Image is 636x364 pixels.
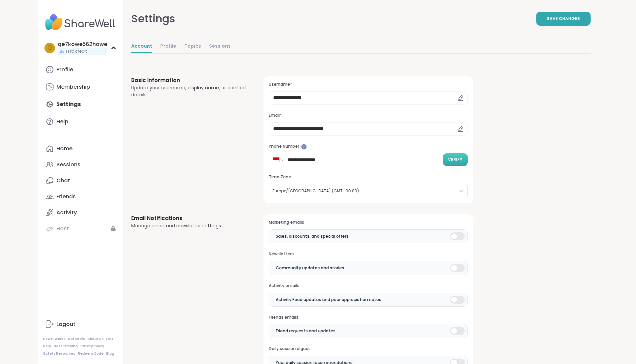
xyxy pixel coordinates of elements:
span: Friend requests and updates [276,328,336,334]
a: Sessions [209,40,231,53]
a: How It Works [43,337,65,341]
div: Help [56,118,68,125]
h3: Daily session digest [269,346,467,352]
a: FAQ [106,337,113,341]
div: Update your username, display name, or contact details [131,84,248,98]
div: Membership [56,83,90,91]
a: Redeem Code [78,351,103,356]
button: Verify [443,153,468,166]
div: Chat [56,177,70,184]
a: Host Training [54,344,78,349]
div: Profile [56,66,73,73]
a: Safety Policy [80,344,104,349]
div: Settings [131,11,175,27]
h3: Username* [269,82,467,87]
h3: Basic Information [131,76,248,84]
a: Referrals [68,337,85,341]
span: Sales, discounts, and special offers [276,233,349,239]
a: Profile [160,40,176,53]
iframe: Spotlight [301,144,307,150]
div: Friends [56,193,76,200]
h3: Activity emails [269,283,467,289]
h3: Friends emails [269,315,467,320]
a: Profile [43,62,118,78]
a: Host [43,221,118,237]
span: Verify [448,157,462,163]
h3: Email Notifications [131,214,248,222]
a: Help [43,344,51,349]
div: Sessions [56,161,80,168]
span: Save Changes [547,16,580,22]
a: Sessions [43,157,118,173]
span: 1 Pro credit [66,49,87,54]
a: About Us [87,337,103,341]
h3: Email* [269,113,467,118]
a: Logout [43,316,118,332]
h3: Phone Number [269,144,467,149]
a: Friends [43,189,118,205]
div: Logout [56,321,75,328]
div: Manage email and newsletter settings [131,222,248,229]
button: Save Changes [536,12,591,26]
div: qe7kowe562howe [58,41,107,48]
img: ShareWell Nav Logo [43,11,118,34]
a: Help [43,114,118,130]
a: Topics [184,40,201,53]
a: Chat [43,173,118,189]
h3: Marketing emails [269,220,467,225]
span: q [47,44,52,52]
a: Home [43,141,118,157]
a: Safety Resources [43,351,75,356]
div: Home [56,145,72,152]
div: Host [56,225,69,232]
a: Activity [43,205,118,221]
span: Activity Feed updates and peer appreciation notes [276,297,381,303]
h3: Newsletters [269,251,467,257]
span: Community updates and stories [276,265,344,271]
a: Account [131,40,152,53]
h3: Time Zone [269,174,467,180]
div: Activity [56,209,77,216]
a: Membership [43,79,118,95]
a: Blog [106,351,114,356]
